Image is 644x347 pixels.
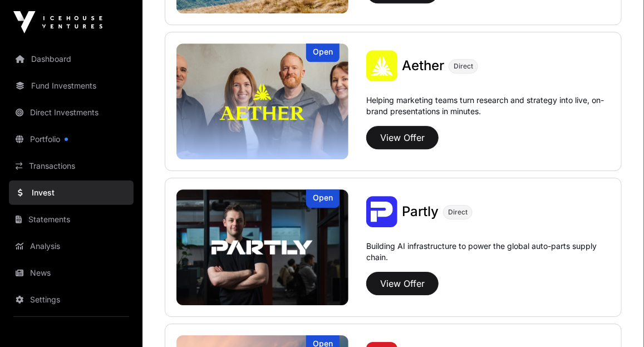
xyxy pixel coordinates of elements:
a: Portfolio [9,127,134,151]
div: Open [306,43,340,62]
a: PartlyOpen [176,189,348,305]
span: Partly [402,203,439,219]
span: Aether [402,57,444,74]
button: View Offer [366,272,439,295]
div: Open [306,189,340,208]
a: Transactions [9,154,134,178]
a: Settings [9,287,134,312]
span: Direct [454,62,473,71]
a: News [9,261,134,285]
p: Helping marketing teams turn research and strategy into live, on-brand presentations in minutes. [366,95,610,121]
a: Invest [9,180,134,205]
span: Direct [448,208,468,217]
a: Statements [9,207,134,232]
iframe: Chat Widget [588,294,644,347]
a: Direct Investments [9,100,134,125]
a: Aether [402,57,444,75]
img: Partly [176,189,348,305]
img: Partly [366,196,397,227]
p: Building AI infrastructure to power the global auto-parts supply chain. [366,241,610,267]
button: View Offer [366,126,439,149]
a: Partly [402,203,439,221]
img: Aether [366,50,397,81]
a: Analysis [9,234,134,258]
img: Icehouse Ventures Logo [13,11,102,33]
img: Aether [176,43,348,159]
a: Dashboard [9,47,134,71]
a: AetherOpen [176,43,348,159]
a: Fund Investments [9,74,134,98]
